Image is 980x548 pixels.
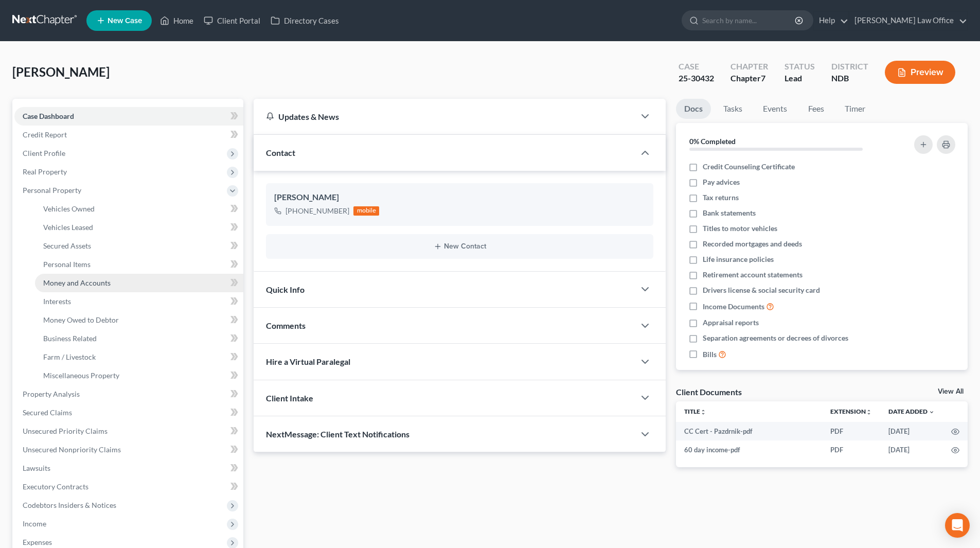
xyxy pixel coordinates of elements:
td: [DATE] [880,422,943,440]
td: PDF [822,422,880,440]
span: Drivers license & social security card [703,285,820,295]
td: PDF [822,440,880,459]
input: Search by name... [702,11,796,30]
div: Client Documents [676,386,742,397]
i: unfold_more [700,409,706,415]
span: Credit Report [23,130,67,139]
a: Home [155,11,199,30]
a: Extensionunfold_more [830,408,872,415]
span: Recorded mortgages and deeds [703,239,802,249]
div: Chapter [730,73,768,84]
a: Secured Claims [14,403,243,422]
span: Vehicles Owned [43,204,95,213]
span: Personal Items [43,260,91,269]
a: Tasks [715,99,751,119]
span: Expenses [23,538,52,546]
a: Personal Items [35,255,243,274]
a: Executory Contracts [14,478,243,496]
span: Personal Property [23,186,81,195]
div: NDB [831,73,868,84]
span: Money and Accounts [43,278,111,287]
a: Fees [799,99,832,119]
span: Income [23,519,46,528]
span: NextMessage: Client Text Notifications [266,429,409,439]
span: Interests [43,297,71,306]
span: Vehicles Leased [43,223,93,232]
a: Unsecured Priority Claims [14,422,243,440]
div: Updates & News [266,111,622,122]
a: Unsecured Nonpriority Claims [14,440,243,459]
span: Unsecured Nonpriority Claims [23,445,121,454]
td: CC Cert - Pazdrnik-pdf [676,422,822,440]
span: Codebtors Insiders & Notices [23,501,116,509]
a: Help [814,11,848,30]
span: Property Analysis [23,390,80,398]
span: Credit Counseling Certificate [703,162,795,172]
div: Open Intercom Messenger [945,513,970,538]
span: Client Intake [266,393,313,403]
div: [PERSON_NAME] [274,191,645,204]
span: Tax returns [703,192,739,203]
span: Appraisal reports [703,317,759,328]
span: 7 [761,73,765,83]
button: Preview [885,61,955,84]
a: Docs [676,99,711,119]
span: Separation agreements or decrees of divorces [703,333,848,343]
a: Business Related [35,329,243,348]
span: Business Related [43,334,97,343]
span: Bank statements [703,208,756,218]
div: Status [785,61,815,73]
a: Lawsuits [14,459,243,478]
i: expand_more [929,409,935,415]
span: New Case [108,17,142,25]
span: [PERSON_NAME] [12,64,110,79]
a: Credit Report [14,126,243,144]
span: Money Owed to Debtor [43,315,119,324]
span: Income Documents [703,302,764,312]
a: Interests [35,292,243,311]
span: Quick Info [266,285,305,294]
a: Vehicles Owned [35,200,243,218]
a: Miscellaneous Property [35,366,243,385]
span: Retirement account statements [703,270,803,280]
span: Client Profile [23,149,65,157]
div: 25-30432 [679,73,714,84]
span: Contact [266,148,295,157]
a: Titleunfold_more [684,408,706,415]
a: Vehicles Leased [35,218,243,237]
a: Property Analysis [14,385,243,403]
span: Farm / Livestock [43,352,96,361]
div: mobile [353,206,379,216]
strong: 0% Completed [689,137,736,146]
a: Timer [836,99,874,119]
a: Events [755,99,795,119]
a: Farm / Livestock [35,348,243,366]
span: Titles to motor vehicles [703,223,777,234]
a: Secured Assets [35,237,243,255]
span: Comments [266,321,306,330]
span: Unsecured Priority Claims [23,427,108,435]
span: Secured Claims [23,408,72,417]
span: Case Dashboard [23,112,74,120]
td: 60 day income-pdf [676,440,822,459]
a: View All [938,388,964,395]
span: Bills [703,349,717,360]
span: Pay advices [703,177,740,187]
div: Lead [785,73,815,84]
td: [DATE] [880,440,943,459]
a: Date Added expand_more [888,408,935,415]
div: District [831,61,868,73]
a: Case Dashboard [14,107,243,126]
a: Client Portal [199,11,265,30]
a: Directory Cases [265,11,344,30]
div: Case [679,61,714,73]
a: Money Owed to Debtor [35,311,243,329]
span: Hire a Virtual Paralegal [266,357,350,366]
i: unfold_more [866,409,872,415]
span: Secured Assets [43,241,91,250]
span: Life insurance policies [703,254,774,264]
span: Executory Contracts [23,482,88,491]
span: Real Property [23,167,67,176]
div: Chapter [730,61,768,73]
span: Miscellaneous Property [43,371,119,380]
